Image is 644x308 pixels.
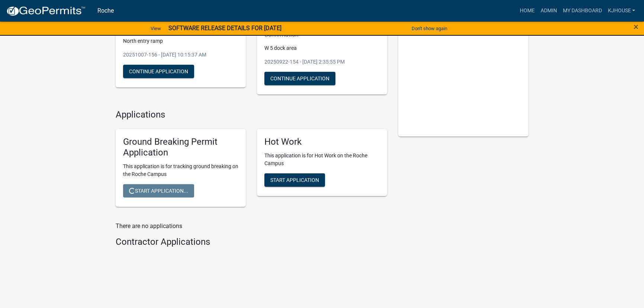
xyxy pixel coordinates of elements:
button: Start Application... [123,184,194,198]
button: Close [634,22,638,31]
p: There are no applications [116,222,387,231]
a: Home [516,4,537,18]
p: This application is for tracking ground breaking on the Roche Campus [123,163,238,178]
button: Continue Application [123,65,194,78]
a: Admin [537,4,560,18]
p: This application is for Hot Work on the Roche Campus [264,152,380,167]
p: North entry ramp [123,37,238,45]
a: Roche [97,4,114,17]
strong: SOFTWARE RELEASE DETAILS FOR [DATE] [168,25,281,32]
a: View [148,22,164,35]
button: Don't show again [409,22,450,35]
a: kjhouse [605,4,638,18]
span: Start Application... [129,187,188,193]
p: 20251007-156 - [DATE] 10:15:37 AM [123,51,238,59]
button: Start Application [264,173,325,187]
p: 20250922-154 - [DATE] 2:35:55 PM [264,58,380,66]
h4: Applications [116,109,387,120]
span: × [634,22,638,32]
h4: Contractor Applications [116,237,387,247]
p: W 5 dock area [264,44,380,52]
h5: Hot Work [264,137,380,147]
wm-workflow-list-section: Contractor Applications [116,237,387,250]
h5: Ground Breaking Permit Application [123,137,238,158]
button: Continue Application [264,72,335,85]
wm-workflow-list-section: Applications [116,109,387,212]
span: Start Application [270,177,319,183]
a: My Dashboard [560,4,605,18]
